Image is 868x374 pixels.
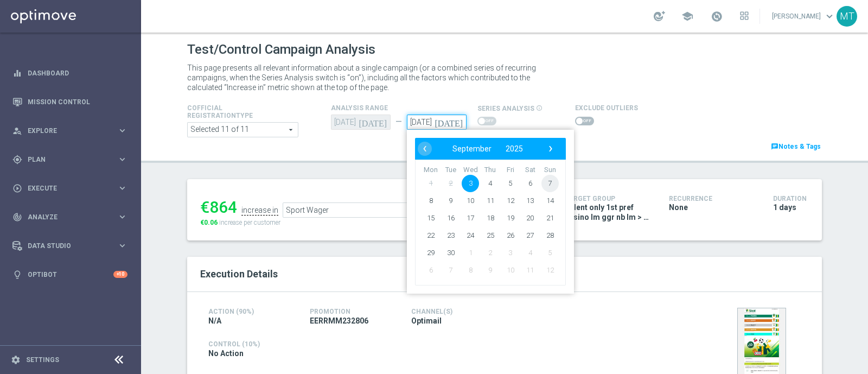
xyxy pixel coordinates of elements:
[422,262,439,279] span: 6
[482,227,499,244] span: 25
[521,262,539,279] span: 11
[541,175,559,192] span: 7
[187,63,551,92] p: This page presents all relevant information about a single campaign (or a combined series of recu...
[482,244,499,262] span: 2
[200,198,237,217] div: €864
[12,59,127,87] div: Dashboard
[442,262,459,279] span: 7
[445,142,499,156] button: September
[771,8,837,24] a: [PERSON_NAME]keyboard_arrow_down
[331,104,477,112] h4: analysis range
[407,115,467,130] input: Select Date
[540,166,560,175] th: weekday
[565,195,653,202] h4: Target Group
[506,144,523,153] span: 2025
[575,104,638,112] h4: Exclude Outliers
[208,316,221,326] span: N/A
[502,192,519,210] span: 12
[541,244,559,262] span: 5
[482,175,499,192] span: 4
[418,142,432,156] span: ‹
[669,202,688,212] span: None
[359,115,391,126] i: [DATE]
[462,262,479,279] span: 8
[770,141,822,153] a: chatNotes & Tags
[477,105,534,112] span: series analysis
[12,87,127,116] div: Mission Control
[499,142,530,156] button: 2025
[12,69,128,78] button: equalizer Dashboard
[669,195,757,202] h4: Recurrence
[12,155,128,164] button: gps_fixed Plan keyboard_arrow_right
[12,270,128,279] button: lightbulb Optibot +10
[521,210,539,227] span: 20
[482,262,499,279] span: 9
[200,268,278,280] span: Execution Details
[241,206,278,215] div: increase in
[117,212,127,222] i: keyboard_arrow_right
[28,128,117,134] span: Explore
[28,214,117,220] span: Analyze
[208,340,598,348] h4: Control (10%)
[442,244,459,262] span: 30
[12,183,117,193] div: Execute
[113,271,127,278] div: +10
[12,155,22,164] i: gps_fixed
[541,192,559,210] span: 14
[12,241,117,251] div: Data Studio
[200,219,218,226] span: €0.06
[28,59,127,87] a: Dashboard
[418,142,558,156] bs-datepicker-navigation-view: ​ ​ ​
[422,210,439,227] span: 15
[28,156,117,163] span: Plan
[541,262,559,279] span: 12
[442,192,459,210] span: 9
[26,357,59,363] a: Settings
[461,166,481,175] th: weekday
[422,175,439,192] span: 1
[12,183,22,193] i: play_circle_outline
[117,183,127,193] i: keyboard_arrow_right
[462,244,479,262] span: 1
[411,316,442,326] span: Optimail
[208,308,293,315] h4: Action (90%)
[117,125,127,136] i: keyboard_arrow_right
[502,244,519,262] span: 3
[462,175,479,192] span: 3
[502,210,519,227] span: 19
[28,185,117,192] span: Execute
[481,166,501,175] th: weekday
[521,244,539,262] span: 4
[482,210,499,227] span: 18
[502,175,519,192] span: 5
[12,212,22,222] i: track_changes
[482,192,499,210] span: 11
[12,242,128,250] button: Data Studio keyboard_arrow_right
[28,260,113,289] a: Optibot
[520,166,540,175] th: weekday
[521,227,539,244] span: 27
[12,213,128,221] button: track_changes Analyze keyboard_arrow_right
[12,126,128,135] button: person_search Explore keyboard_arrow_right
[12,260,127,289] div: Optibot
[310,316,368,326] span: EERRMM232806
[187,104,279,119] h4: Cofficial Registrationtype
[452,144,492,153] span: September
[12,98,128,106] button: Mission Control
[442,210,459,227] span: 16
[500,166,520,175] th: weekday
[541,227,559,244] span: 28
[187,42,375,58] h1: Test/Control Campaign Analysis
[544,142,558,156] button: ›
[681,10,693,22] span: school
[824,10,835,22] span: keyboard_arrow_down
[422,192,439,210] span: 8
[773,202,796,212] span: 1 days
[521,175,539,192] span: 6
[521,192,539,210] span: 13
